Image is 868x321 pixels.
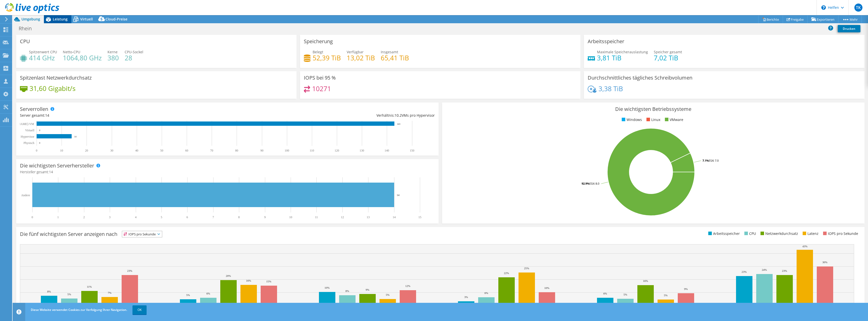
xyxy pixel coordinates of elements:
font: IOPS pro Sekunde [828,231,858,236]
font: Arbeitsspeicher [588,38,624,45]
text: 14 [397,193,400,196]
text: 23% [782,269,787,272]
font: 380 [107,53,119,62]
font: 10.2 [395,113,402,118]
text: Physisch [23,141,34,145]
text: 100 [285,149,289,152]
text: 9% [366,288,369,291]
font: TK [856,5,861,10]
text: 0 [39,142,40,144]
font: 3,81 TiB [597,53,621,62]
text: 5% [386,293,390,296]
font: Leistung [53,17,68,21]
text: 5% [623,293,627,296]
font: Maximale Speicherauslastung [597,50,648,54]
font: CPU [20,38,30,45]
a: Drucken [838,25,860,32]
font: Die wichtigsten Betriebssysteme [615,106,691,112]
text: 13 [367,215,370,219]
text: 25% [524,267,529,270]
text: 8% [345,289,349,292]
text: 70 [210,149,213,152]
font: 14 [49,169,53,174]
text: 5% [186,293,190,297]
text: 6 [186,215,188,219]
font: IOPS pro Sekunde [128,232,156,236]
font: CPU-Sockel [125,50,143,54]
font: 414 GHz [29,53,55,62]
text: 23% [127,269,132,272]
text: 140 [385,149,389,152]
text: 10 [60,149,63,152]
text: 10% [544,286,549,289]
text: 8 [238,215,240,219]
font: 65,41 TiB [381,53,409,62]
text: 1 [57,215,59,219]
font: Mehr [850,17,858,22]
text: 14 [74,135,77,138]
font: 13,02 TiB [347,53,375,62]
font: Serverrollen [20,106,48,112]
font: IOPS bei 95 % [304,74,336,81]
svg: \n [821,5,826,10]
text: 143 [397,123,400,125]
font: Durchschnittliches tägliches Schreibvolumen [588,74,692,81]
font: Arbeitsspeicher [713,231,740,236]
text: 15 [418,215,421,219]
text: 15% [266,280,271,283]
tspan: 7.1% [702,159,709,162]
font: Insgesamt [381,50,398,54]
font: Verhältnis: [376,113,395,118]
text: 3% [464,295,468,299]
tspan: ESXi 7.0 [709,159,719,162]
font: Exportieren [817,17,834,22]
text: 11 [315,215,318,219]
text: 12% [405,284,410,287]
font: Spitzenlast Netzwerkdurchsatz [20,74,92,81]
text: 90 [260,149,263,152]
font: Belegt [313,50,323,54]
text: 6% [603,292,607,295]
font: Virtuell [80,17,93,21]
text: 0 [36,149,37,152]
font: 28 [125,53,132,62]
font: Drucken [843,27,855,31]
text: 10 [289,215,292,219]
text: 20% [226,274,231,277]
text: 9% [684,287,688,290]
text: 14 [393,215,396,219]
text: Hypervisor [21,135,34,138]
font: 1064,80 GHz [63,53,102,62]
text: 9 [264,215,266,219]
tspan: 92.9% [582,182,589,185]
text: 130 [360,149,364,152]
font: Diese Website verwendet Cookies zur Verfolgung Ihrer Navigation. [31,308,127,312]
text: 12 [341,215,344,219]
font: Speicher gesamt [654,50,682,54]
text: 11% [87,285,92,288]
text: 8% [47,290,51,293]
text: 120 [335,149,339,152]
text: Virtuell [25,129,34,132]
font: Die fünf wichtigsten Server anzeigen nach [20,231,117,237]
text: 10% [324,286,330,289]
font: Kerne [107,50,118,54]
text: 23% [742,270,747,273]
text: 0 [32,215,33,219]
a: Berichte [758,15,783,23]
text: 24% [762,268,767,271]
font: Umgebung [21,17,40,21]
font: Netto-CPU [63,50,80,54]
text: 20 [85,149,88,152]
text: 30 [110,149,113,152]
text: 5% [67,293,71,296]
text: 40 [135,149,138,152]
font: Verfügbar [347,50,364,54]
a: Exportieren [807,15,838,23]
font: 3,38 TiB [599,84,623,93]
text: 30% [822,261,827,264]
font: 7,02 TiB [654,53,678,62]
font: VMs pro Hypervisor [402,113,435,118]
text: 4 [135,215,137,219]
text: 0 [39,129,40,132]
